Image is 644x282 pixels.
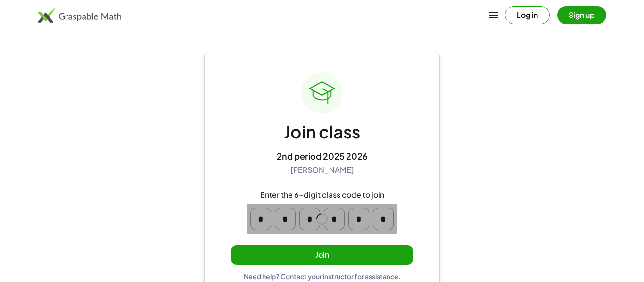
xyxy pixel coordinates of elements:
[260,190,384,200] div: Enter the 6-digit class code to join
[505,6,550,24] button: Log in
[277,151,368,161] div: 2nd period 2025 2026
[231,245,413,265] button: Join
[290,165,354,175] div: [PERSON_NAME]
[284,121,360,143] div: Join class
[244,272,401,281] div: Need help? Contact your instructor for assistance.
[557,6,606,24] button: Sign up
